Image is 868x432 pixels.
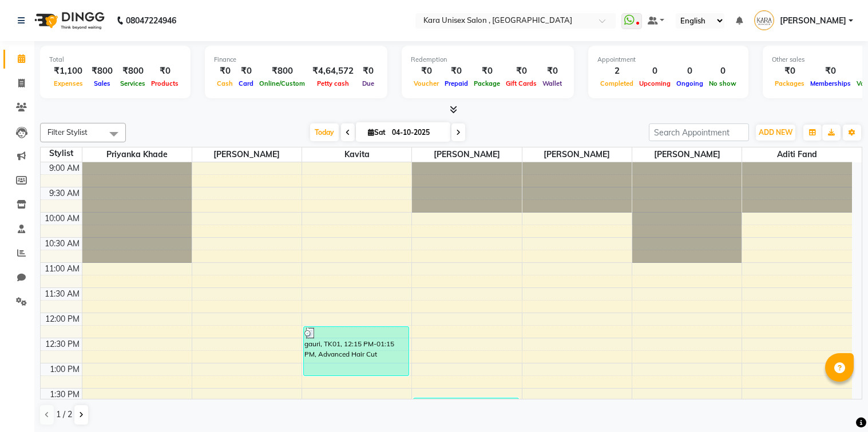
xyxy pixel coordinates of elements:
[412,147,521,162] span: [PERSON_NAME]
[47,127,88,137] span: Filter Stylist
[314,79,352,87] span: Petty cash
[214,55,378,65] div: Finance
[47,187,82,199] div: 9:30 AM
[636,79,673,87] span: Upcoming
[807,79,854,87] span: Memberships
[117,65,148,78] div: ₹800
[47,363,82,375] div: 1:00 PM
[772,65,807,78] div: ₹0
[365,128,389,137] span: Sat
[632,147,742,162] span: [PERSON_NAME]
[310,123,339,141] span: Today
[649,123,749,141] input: Search Appointment
[47,389,82,401] div: 1:30 PM
[759,128,792,137] span: ADD NEW
[304,327,409,375] div: gauri, TK01, 12:15 PM-01:15 PM, Advanced Hair Cut
[236,79,256,87] span: Card
[359,79,377,87] span: Due
[43,338,82,350] div: 12:30 PM
[414,398,518,413] div: [PERSON_NAME], TK02, 01:40 PM-02:00 PM, Normal Hair Wash with Dry
[49,55,181,65] div: Total
[29,5,108,37] img: logo
[540,79,565,87] span: Wallet
[636,65,673,78] div: 0
[41,147,82,159] div: Stylist
[706,65,739,78] div: 0
[214,65,236,78] div: ₹0
[742,147,852,162] span: Aditi Fand
[471,79,503,87] span: Package
[442,65,471,78] div: ₹0
[706,79,739,87] span: No show
[43,313,82,325] div: 12:00 PM
[411,79,442,87] span: Voucher
[358,65,378,78] div: ₹0
[522,147,632,162] span: [PERSON_NAME]
[597,79,636,87] span: Completed
[91,79,113,87] span: Sales
[673,79,706,87] span: Ongoing
[503,79,540,87] span: Gift Cards
[42,238,82,250] div: 10:30 AM
[214,79,236,87] span: Cash
[47,162,82,174] div: 9:00 AM
[302,147,411,162] span: Kavita
[308,65,358,78] div: ₹4,64,572
[807,65,854,78] div: ₹0
[148,65,181,78] div: ₹0
[503,65,540,78] div: ₹0
[42,213,82,225] div: 10:00 AM
[236,65,256,78] div: ₹0
[42,288,82,300] div: 11:30 AM
[673,65,706,78] div: 0
[87,65,117,78] div: ₹800
[411,65,442,78] div: ₹0
[772,79,807,87] span: Packages
[49,65,87,78] div: ₹1,100
[597,65,636,78] div: 2
[754,10,774,30] img: Sapana
[540,65,565,78] div: ₹0
[780,15,846,27] span: [PERSON_NAME]
[82,147,192,162] span: Priyanka khade
[42,263,82,275] div: 11:00 AM
[192,147,302,162] span: [PERSON_NAME]
[389,124,446,141] input: 2025-10-04
[471,65,503,78] div: ₹0
[756,125,795,141] button: ADD NEW
[256,79,308,87] span: Online/Custom
[411,55,565,65] div: Redemption
[597,55,739,65] div: Appointment
[56,409,72,421] span: 1 / 2
[820,386,857,421] iframe: chat widget
[126,5,176,37] b: 08047224946
[442,79,471,87] span: Prepaid
[256,65,308,78] div: ₹800
[51,79,86,87] span: Expenses
[148,79,181,87] span: Products
[117,79,148,87] span: Services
